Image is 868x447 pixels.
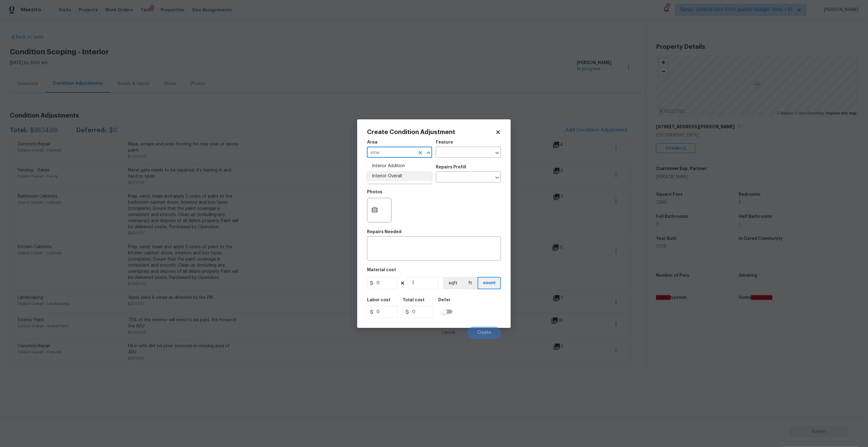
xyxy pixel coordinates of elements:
[367,230,401,234] h5: Repairs Needed
[462,277,478,289] button: ft
[367,129,495,135] h2: Create Condition Adjustment
[436,165,466,169] h5: Repairs Prefill
[432,327,465,339] button: Cancel
[438,298,451,302] h5: Defer
[367,298,390,302] h5: Labor cost
[477,330,491,335] span: Create
[424,148,433,157] button: Close
[367,140,377,145] h5: Area
[467,327,501,339] button: Create
[367,171,432,181] li: Interior Overall
[441,330,455,335] span: Cancel
[443,277,462,289] button: sqft
[478,277,501,289] button: count
[403,298,424,302] h5: Total cost
[367,190,382,194] h5: Photos
[416,148,425,157] button: Clear
[367,161,432,171] li: Interior Addition
[367,268,396,272] h5: Material cost
[493,173,502,182] button: Open
[493,148,502,157] button: Open
[436,140,453,145] h5: Feature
